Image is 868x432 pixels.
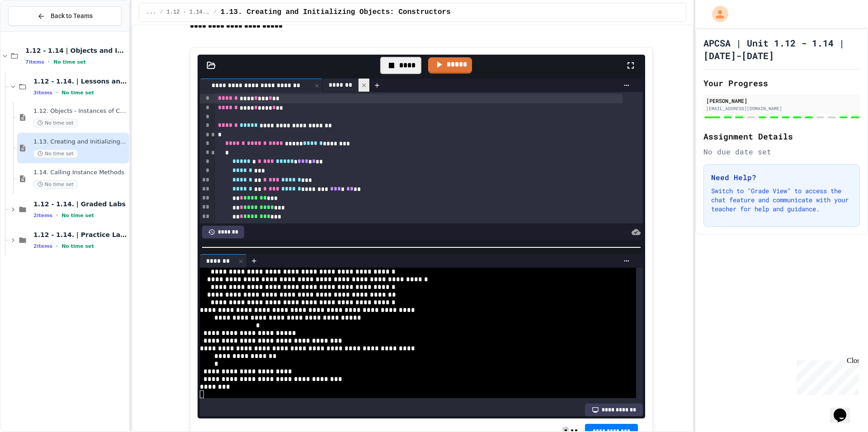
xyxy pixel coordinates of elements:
[25,46,127,55] span: 1.12 - 1.14 | Objects and Instances of Classes
[33,200,127,208] span: 1.12 - 1.14. | Graded Labs
[33,77,127,85] span: 1.12 - 1.14. | Lessons and Notes
[830,396,859,423] iframe: chat widget
[48,58,50,65] span: •
[33,169,127,177] span: 1.14. Calling Instance Methods
[56,212,58,219] span: •
[61,243,94,249] span: No time set
[706,105,857,112] div: [EMAIL_ADDRESS][DOMAIN_NAME]
[33,90,52,96] span: 3 items
[25,59,44,65] span: 7 items
[33,231,127,239] span: 1.12 - 1.14. | Practice Labs
[56,242,58,250] span: •
[711,186,852,214] p: Switch to "Grade View" to access the chat feature and communicate with your teacher for help and ...
[703,77,860,89] h2: Your Progress
[221,7,451,18] span: 1.13. Creating and Initializing Objects: Constructors
[33,138,127,146] span: 1.13. Creating and Initializing Objects: Constructors
[703,37,860,62] h1: APCSA | Unit 1.12 - 1.14 | [DATE]-[DATE]
[33,243,52,249] span: 2 items
[146,9,156,16] span: ...
[33,119,78,127] span: No time set
[160,9,163,16] span: /
[33,213,52,218] span: 2 items
[33,149,78,158] span: No time set
[711,172,852,183] h3: Need Help?
[214,9,217,16] span: /
[793,357,859,395] iframe: chat widget
[51,11,93,21] span: Back to Teams
[56,89,58,96] span: •
[703,4,731,24] div: My Account
[33,107,127,115] span: 1.12. Objects - Instances of Classes
[706,97,857,105] div: [PERSON_NAME]
[61,90,94,96] span: No time set
[167,9,210,16] span: 1.12 - 1.14. | Lessons and Notes
[4,4,62,57] div: Chat with us now!Close
[53,59,86,65] span: No time set
[33,180,78,189] span: No time set
[8,6,122,26] button: Back to Teams
[61,213,94,218] span: No time set
[703,146,860,157] div: No due date set
[703,130,860,143] h2: Assignment Details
